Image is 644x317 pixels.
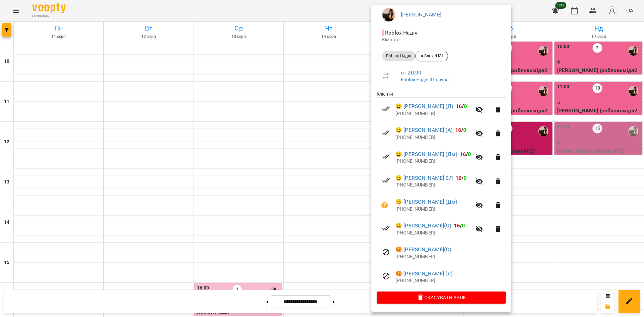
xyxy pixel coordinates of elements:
[382,37,500,43] p: Кімната
[395,277,506,284] p: [PHONE_NUMBER]
[377,197,393,213] button: Візит ще не сплачено. Додати оплату?
[395,270,452,278] a: 😡 [PERSON_NAME] (Я)
[382,53,415,59] span: Roblox Надія
[382,30,419,36] span: - Roblox Надія
[468,151,471,157] span: 0
[395,126,452,134] a: 😀 [PERSON_NAME] (А)
[395,246,451,254] a: 😡 [PERSON_NAME](С)
[395,198,457,206] a: 😀 [PERSON_NAME] (Дм)
[455,127,467,133] b: /
[456,103,467,109] b: /
[416,53,448,59] span: роблоксН31
[415,51,448,61] div: роблоксН31
[464,175,467,181] span: 0
[463,127,466,133] span: 0
[395,182,471,189] p: [PHONE_NUMBER]
[454,222,460,229] span: 16
[395,110,471,117] p: [PHONE_NUMBER]
[395,206,471,213] p: [PHONE_NUMBER]
[456,103,462,109] span: 16
[454,222,465,229] b: /
[455,175,467,181] b: /
[382,105,390,113] svg: Візит сплачено
[395,222,451,230] a: 😀 [PERSON_NAME](С)
[395,230,471,236] p: [PHONE_NUMBER]
[377,292,506,304] button: Скасувати Урок
[382,176,390,184] svg: Візит сплачено
[395,158,471,165] p: [PHONE_NUMBER]
[401,11,441,18] a: [PERSON_NAME]
[395,254,506,260] p: [PHONE_NUMBER]
[401,69,421,76] a: пт , 20:00
[464,103,467,109] span: 0
[455,127,461,133] span: 16
[382,224,390,232] svg: Візит сплачено
[395,174,453,182] a: 😀 [PERSON_NAME] ВЛ
[382,129,390,137] svg: Візит сплачено
[460,151,471,157] b: /
[395,134,471,141] p: [PHONE_NUMBER]
[382,153,390,161] svg: Візит сплачено
[401,77,448,82] a: Roblox Надія 31 група
[382,294,500,302] span: Скасувати Урок
[395,150,457,158] a: 😀 [PERSON_NAME] (Дм)
[455,175,462,181] span: 16
[382,8,395,21] img: f1c8304d7b699b11ef2dd1d838014dff.jpg
[395,102,453,110] a: 😀 [PERSON_NAME] (Д)
[382,272,390,280] svg: Візит скасовано
[460,151,466,157] span: 16
[462,222,465,229] span: 0
[377,91,506,292] ul: Клієнти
